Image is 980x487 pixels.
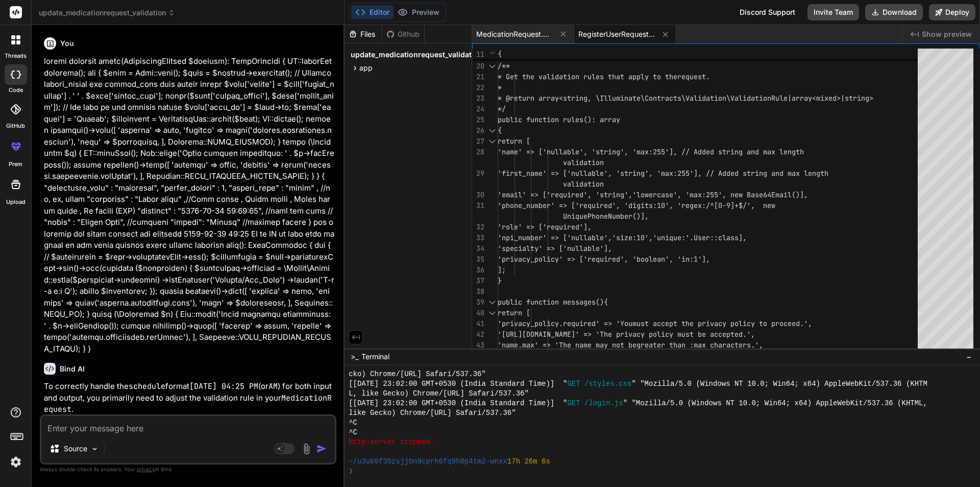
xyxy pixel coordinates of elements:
[563,212,649,221] span: UniquePhoneNumber()],
[631,379,927,389] span: " "Mozilla/5.0 (Windows NT 10.0; Win64; x64) AppleWebKit/537.36 (KHTM
[567,379,580,389] span: GET
[472,243,484,254] div: 34
[472,136,484,147] div: 27
[498,136,530,146] span: return [
[623,399,927,408] span: " "Mozilla/5.0 (Windows NT 10.0; Win64; x64) AppleWebKit/537.36 (KHTML,
[485,136,499,147] div: Click to collapse the range.
[498,49,502,58] span: {
[632,319,812,328] span: must accept the privacy policy to proceed.',
[498,340,636,350] span: 'name.max' => 'The name may not be
[472,147,484,157] div: 28
[498,72,677,81] span: * Get the validation rules that apply to the
[9,160,22,169] label: prem
[9,86,23,95] label: code
[472,222,484,233] div: 32
[472,200,484,211] div: 31
[301,443,312,455] img: attachment
[636,147,804,156] span: max:255'], // Added string and max length
[498,169,636,178] span: 'first_name' => ['nullable', 'stri
[498,254,636,264] span: 'privacy_policy' => ['required', '
[351,352,358,362] span: >_
[472,286,484,297] div: 38
[966,352,972,362] span: −
[90,445,99,453] img: Pick Models
[472,82,484,93] div: 22
[472,318,484,329] div: 41
[472,93,484,104] div: 23
[929,4,975,20] button: Deploy
[7,453,24,471] img: settings
[351,5,394,19] button: Editor
[394,5,444,19] button: Preview
[472,72,484,82] div: 21
[349,408,516,418] span: like Gecko) Chrome/[URL] Safari/537.36"
[472,265,484,275] div: 36
[382,29,424,39] div: Github
[268,381,278,391] code: AM
[733,4,801,20] div: Discord Support
[964,349,974,365] button: −
[6,122,25,130] label: GitHub
[349,418,357,428] span: ^C
[498,126,502,135] span: {
[584,379,631,389] span: /styles.css
[865,4,923,20] button: Download
[498,201,636,210] span: 'phone_number' => ['required', 'di
[498,330,641,339] span: '[URL][DOMAIN_NAME]' => 'The privac
[189,381,258,391] code: [DATE] 04:25 PM
[498,147,636,156] span: 'name' => ['nullable', 'string', '
[485,297,499,308] div: Click to collapse the range.
[349,369,486,379] span: cko) Chrome/[URL] Safari/537.36"
[316,444,327,454] img: icon
[476,29,553,39] span: MedicationRequest.php
[498,297,608,307] span: public function messages(){
[584,399,623,408] span: /login.js
[636,254,710,264] span: boolean', 'in:1'],
[498,233,636,242] span: 'npi_number' => ['nullable','size:
[472,275,484,286] div: 37
[498,222,592,231] span: 'role' => ['required'],
[472,49,484,60] span: 11
[60,364,85,374] h6: Bind AI
[472,297,484,308] div: 39
[636,201,775,210] span: gits:10', 'regex:/^[0-9]+$/', new
[498,190,632,199] span: 'email' => ['required', 'string',
[485,61,499,72] div: Click to collapse the range.
[472,254,484,265] div: 35
[498,94,681,103] span: * @return array<string, \Illuminate\Contracts
[498,308,530,317] span: return [
[636,233,747,242] span: 10','unique:'.User::class],
[349,389,529,399] span: L, like Gecko) Chrome/[URL] Safari/537.36"
[498,276,502,285] span: }
[636,340,763,350] span: greater than :max characters.',
[563,158,604,167] span: validation
[64,444,87,454] p: Source
[641,330,755,339] span: y policy must be accepted.',
[485,308,499,318] div: Click to collapse the range.
[349,437,434,447] span: http-server stopped.
[498,319,632,328] span: 'privacy_policy.required' => 'You
[44,56,334,355] p: loremi dolorsit ametc(AdipiscingElitsed $doeiusm): TempOrincidi { UT::laborEetdolorema(); ali { $...
[498,265,506,274] span: ];
[351,50,483,60] span: update_medicationrequest_validation
[632,190,808,199] span: 'lowercase', 'max:255', new Base64Email()],
[472,104,484,114] div: 24
[349,467,354,476] span: ❯
[485,125,499,136] div: Click to collapse the range.
[498,244,612,253] span: 'specialty' => ['nullable'],
[359,63,373,73] span: app
[472,233,484,243] div: 33
[578,29,655,39] span: RegisterUserRequest.php
[40,465,336,474] p: Always double-check its answers. Your in Bind
[472,125,484,136] div: 26
[636,169,828,178] span: ng', 'max:255'], // Added string and max length
[567,399,580,408] span: GET
[472,168,484,179] div: 29
[6,198,26,206] label: Upload
[129,381,165,391] code: schedule
[349,428,357,437] span: ^C
[472,114,484,125] div: 25
[472,329,484,340] div: 42
[39,8,175,18] span: update_medicationrequest_validation
[681,94,873,103] span: \Validation\ValidationRule|array<mixed>|string>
